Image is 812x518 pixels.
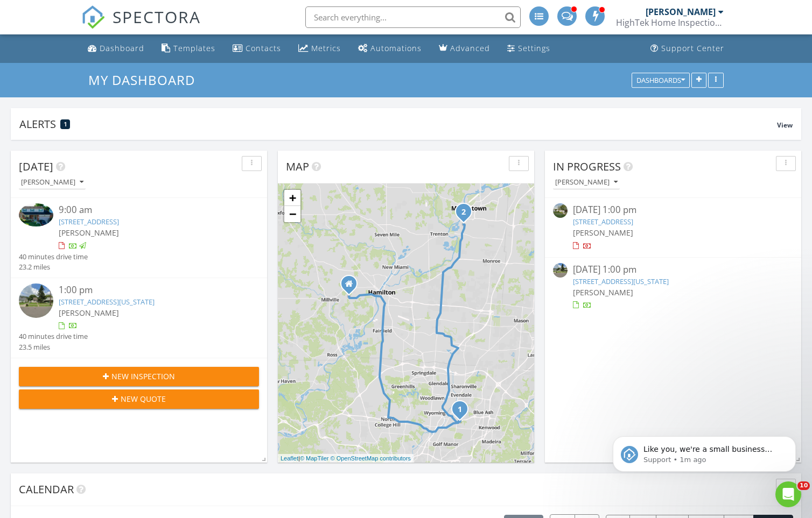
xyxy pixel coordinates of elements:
img: streetview [553,263,568,278]
div: Support Center [661,43,724,53]
a: [DATE] 1:00 pm [STREET_ADDRESS][US_STATE] [PERSON_NAME] [553,263,793,311]
div: 2004 Minnesota St, Middletown, OH 45044 [464,211,470,218]
div: 40 minutes drive time [19,252,88,262]
input: Search everything... [305,6,521,28]
a: [STREET_ADDRESS] [59,217,119,226]
img: 9350485%2Fcover_photos%2FUwYRrKxG0Dnqd5fgKJUY%2Fsmall.jpeg [19,203,53,226]
a: [STREET_ADDRESS][US_STATE] [59,297,155,307]
a: Zoom in [284,190,300,206]
a: Contacts [228,39,285,59]
div: Advanced [450,43,490,53]
img: streetview [19,283,53,318]
button: Dashboards [632,73,690,88]
span: 10 [797,481,810,490]
iframe: Intercom live chat [775,481,801,507]
a: [DATE] 1:00 pm [STREET_ADDRESS] [PERSON_NAME] [553,203,793,251]
a: SPECTORA [81,15,201,37]
span: In Progress [553,159,621,174]
img: streetview [553,203,568,218]
a: Zoom out [284,206,300,222]
div: [DATE] 1:00 pm [573,203,773,217]
div: Settings [518,43,550,53]
a: [STREET_ADDRESS] [573,217,633,226]
a: Dashboard [83,39,149,59]
a: My Dashboard [88,71,204,89]
span: SPECTORA [113,5,201,28]
div: 23.5 miles [19,342,88,352]
div: Templates [173,43,215,53]
div: Automations [370,43,422,53]
span: [DATE] [19,159,53,174]
span: [PERSON_NAME] [59,308,119,318]
div: Contacts [246,43,281,53]
span: New Quote [121,393,166,405]
div: 1146 Oldwick Dr, Reading, OH 45215 [460,409,466,415]
div: 40 minutes drive time [19,331,88,342]
span: [PERSON_NAME] [573,287,633,297]
div: [PERSON_NAME] [555,179,618,186]
img: The Best Home Inspection Software - Spectora [81,5,105,29]
div: 79 Hanover Pl, Hamilton OH 45013 [349,283,355,290]
a: Metrics [294,39,345,59]
a: 9:00 am [STREET_ADDRESS] [PERSON_NAME] 40 minutes drive time 23.2 miles [19,203,259,272]
button: [PERSON_NAME] [553,175,620,190]
div: Dashboards [636,76,685,84]
div: [DATE] 1:00 pm [573,263,773,276]
a: Templates [157,39,220,59]
a: Automations (Basic) [354,39,426,59]
span: [PERSON_NAME] [59,228,119,238]
span: View [777,120,793,130]
div: HighTek Home Inspections, LLC [616,17,724,28]
div: 9:00 am [59,203,239,217]
button: [PERSON_NAME] [19,175,86,190]
div: | [278,454,414,463]
div: 1:00 pm [59,283,239,297]
div: [PERSON_NAME] [646,6,716,17]
div: Alerts [19,117,777,131]
span: 1 [64,120,67,128]
span: Map [286,159,309,174]
button: New Quote [19,389,259,409]
i: 1 [458,406,462,414]
a: Support Center [646,39,729,59]
a: © MapTiler [300,455,329,462]
a: 1:00 pm [STREET_ADDRESS][US_STATE] [PERSON_NAME] 40 minutes drive time 23.5 miles [19,283,259,352]
a: Advanced [435,39,494,59]
span: New Inspection [111,371,175,382]
span: Calendar [19,482,74,496]
button: New Inspection [19,367,259,386]
a: Leaflet [281,455,298,462]
iframe: Intercom notifications message [597,414,812,489]
div: Metrics [311,43,341,53]
i: 2 [461,209,466,216]
div: [PERSON_NAME] [21,179,83,186]
a: Settings [503,39,555,59]
a: © OpenStreetMap contributors [331,455,411,462]
a: [STREET_ADDRESS][US_STATE] [573,276,669,286]
div: Dashboard [100,43,144,53]
span: [PERSON_NAME] [573,228,633,238]
div: 23.2 miles [19,262,88,272]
